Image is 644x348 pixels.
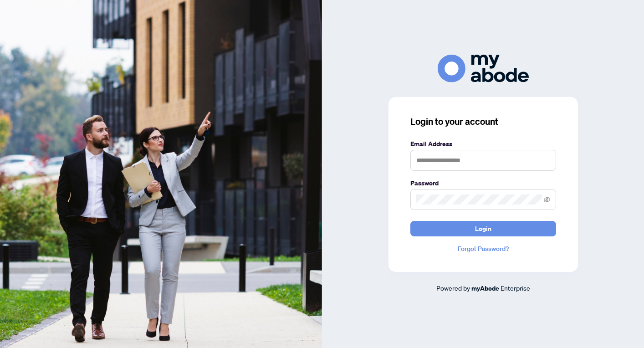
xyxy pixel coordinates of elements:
[501,284,530,292] span: Enterprise
[410,115,556,128] h3: Login to your account
[471,283,499,293] a: myAbode
[475,221,491,236] span: Login
[410,244,556,254] a: Forgot Password?
[438,55,529,82] img: ma-logo
[410,139,556,149] label: Email Address
[410,221,556,236] button: Login
[410,178,556,188] label: Password
[544,196,550,203] span: eye-invisible
[436,284,470,292] span: Powered by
